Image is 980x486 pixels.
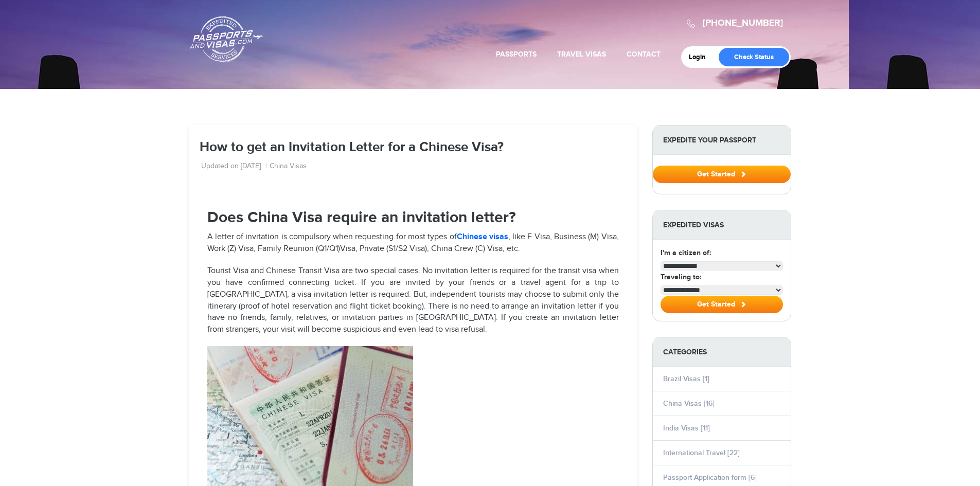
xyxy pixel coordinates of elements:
[653,210,791,240] strong: Expedited Visas
[663,473,757,482] a: Passport Application form [6]
[661,296,783,313] button: Get Started
[653,170,791,178] a: Get Started
[207,265,619,336] p: Tourist Visa and Chinese Transit Visa are two special cases. No invitation letter is required for...
[663,424,710,433] a: India Visas [11]
[627,50,661,59] a: Contact
[270,161,307,172] a: China Visas
[653,166,791,183] button: Get Started
[207,208,516,227] strong: Does China Visa require an invitation letter?
[703,17,783,29] a: [PHONE_NUMBER]
[653,337,791,367] strong: Categories
[663,448,740,457] a: International Travel [22]
[207,231,619,255] p: A letter of invitation is compulsory when requesting for most types of , like F Visa, Business (M...
[557,50,606,59] a: Travel Visas
[661,247,711,258] label: I'm a citizen of:
[653,125,791,155] strong: Expedite Your Passport
[661,272,701,282] label: Traveling to:
[496,50,537,59] a: Passports
[719,48,789,66] a: Check Status
[663,399,715,408] a: China Visas [16]
[201,161,268,172] li: Updated on [DATE]
[663,374,709,383] a: Brazil Visas [1]
[200,140,627,155] h1: How to get an Invitation Letter for a Chinese Visa?
[457,232,508,242] a: Chinese visas
[190,16,263,62] a: Passports & [DOMAIN_NAME]
[689,53,713,61] a: Login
